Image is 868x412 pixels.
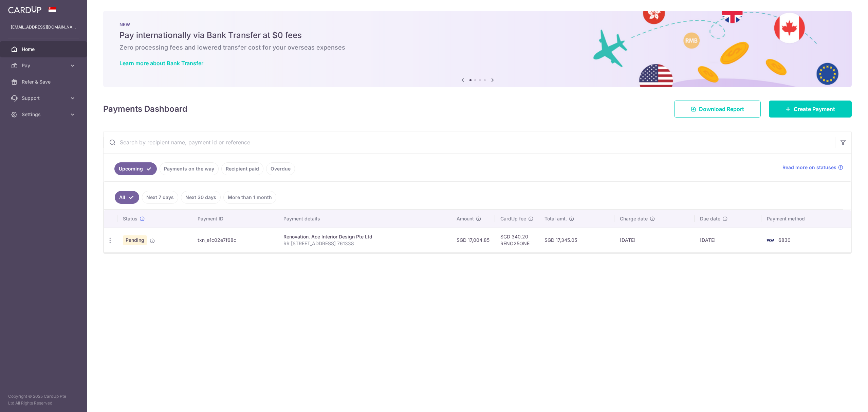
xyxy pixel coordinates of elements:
a: Download Report [674,101,761,118]
span: Total amt. [544,215,567,222]
span: 6830 [778,237,791,243]
td: [DATE] [614,228,695,252]
img: CardUp [8,5,41,14]
span: Status [123,215,137,222]
span: Create Payment [794,105,835,113]
a: Read more on statuses [782,164,843,171]
span: Charge date [620,215,648,222]
a: Next 30 days [181,191,221,204]
a: Recipient paid [221,162,263,175]
a: All [115,191,139,204]
td: SGD 17,004.85 [451,228,495,252]
th: Payment ID [192,210,278,228]
a: Payments on the way [160,162,219,175]
h4: Payments Dashboard [103,103,187,115]
a: Upcoming [114,162,157,175]
input: Search by recipient name, payment id or reference [104,131,835,153]
a: Learn more about Bank Transfer [119,60,203,67]
p: [EMAIL_ADDRESS][DOMAIN_NAME] [11,24,76,31]
a: More than 1 month [223,191,276,204]
th: Payment details [278,210,451,228]
h6: Zero processing fees and lowered transfer cost for your overseas expenses [119,43,835,52]
div: Renovation. Ace Interior Design Pte Ltd [283,233,446,240]
span: Support [22,95,67,102]
p: NEW [119,22,835,27]
p: RR [STREET_ADDRESS] 761338 [283,240,446,247]
span: CardUp fee [500,215,526,222]
td: txn_e1c02e7f68c [192,228,278,252]
img: Bank Card [763,236,777,244]
span: Pay [22,62,67,69]
a: Next 7 days [142,191,178,204]
td: [DATE] [695,228,762,252]
img: Bank transfer banner [103,11,852,87]
td: SGD 17,345.05 [539,228,614,252]
span: Read more on statuses [782,164,836,171]
a: Create Payment [769,101,852,118]
span: Refer & Save [22,78,67,85]
span: Settings [22,111,67,118]
span: Due date [700,215,720,222]
td: SGD 340.20 RENO25ONE [495,228,539,252]
span: Home [22,46,67,53]
h5: Pay internationally via Bank Transfer at $0 fees [119,30,835,41]
span: Download Report [699,105,744,113]
th: Payment method [761,210,851,228]
a: Overdue [266,162,295,175]
span: Pending [123,235,147,245]
span: Amount [457,215,474,222]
